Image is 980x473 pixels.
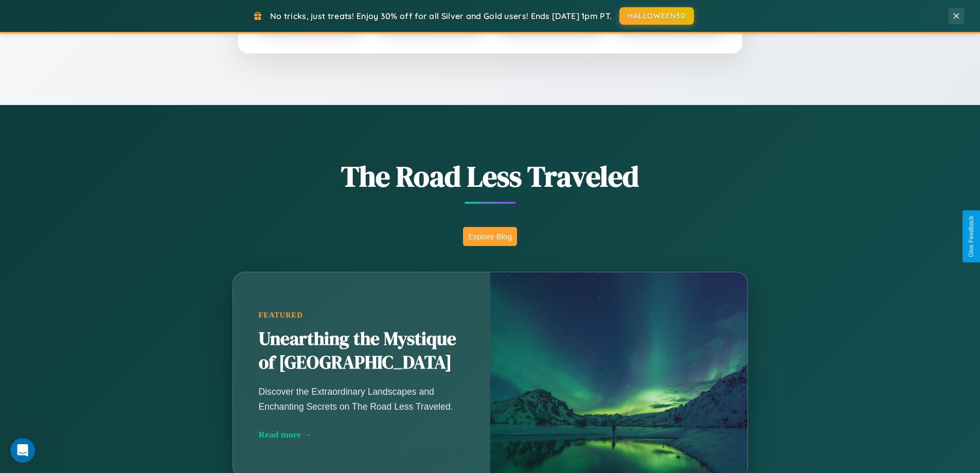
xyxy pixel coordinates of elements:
iframe: Intercom live chat [10,438,35,463]
div: Read more → [259,429,465,440]
h2: Unearthing the Mystique of [GEOGRAPHIC_DATA] [259,327,465,375]
span: No tricks, just treats! Enjoy 30% off for all Silver and Gold users! Ends [DATE] 1pm PT. [270,11,612,21]
div: Give Feedback [968,216,975,257]
button: Explore Blog [463,227,517,246]
p: Discover the Extraordinary Landscapes and Enchanting Secrets on The Road Less Traveled. [259,384,465,413]
button: HALLOWEEN30 [619,7,694,25]
div: Featured [259,311,465,320]
h1: The Road Less Traveled [182,156,799,196]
